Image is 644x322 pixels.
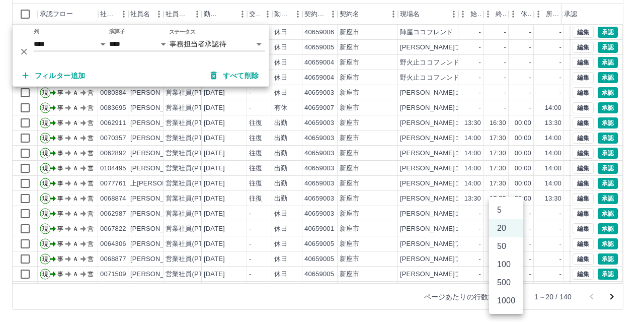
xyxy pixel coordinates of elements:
[489,274,523,292] li: 500
[489,201,523,219] li: 5
[489,255,523,274] li: 100
[489,237,523,255] li: 50
[489,292,523,310] li: 1000
[489,219,523,237] li: 20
